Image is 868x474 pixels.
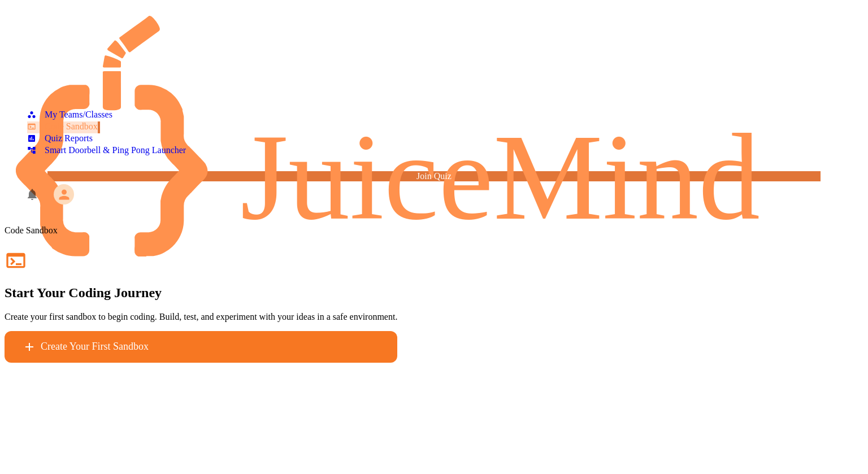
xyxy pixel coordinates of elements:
[27,110,112,121] a: My Teams/Classes
[42,181,77,207] div: My Account
[27,145,186,155] div: Smart Doorbell & Ping Pong Launcher
[27,110,112,120] div: My Teams/Classes
[5,185,42,204] div: My Notifications
[5,285,397,301] h2: Start Your Coding Journey
[774,380,857,428] iframe: chat widget
[27,121,98,132] div: Code Sandbox
[821,429,857,463] iframe: chat widget
[27,133,93,143] div: Quiz Reports
[5,312,397,322] p: Create your first sandbox to begin coding. Build, test, and experiment with your ideas in a safe ...
[16,16,852,256] img: logo-orange.svg
[5,225,863,236] div: Code Sandbox
[27,121,100,133] a: Code Sandbox
[47,171,821,181] a: Join Quiz
[5,331,397,363] a: Create Your First Sandbox
[27,145,186,157] a: Smart Doorbell & Ping Pong Launcher
[27,133,93,145] a: Quiz Reports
